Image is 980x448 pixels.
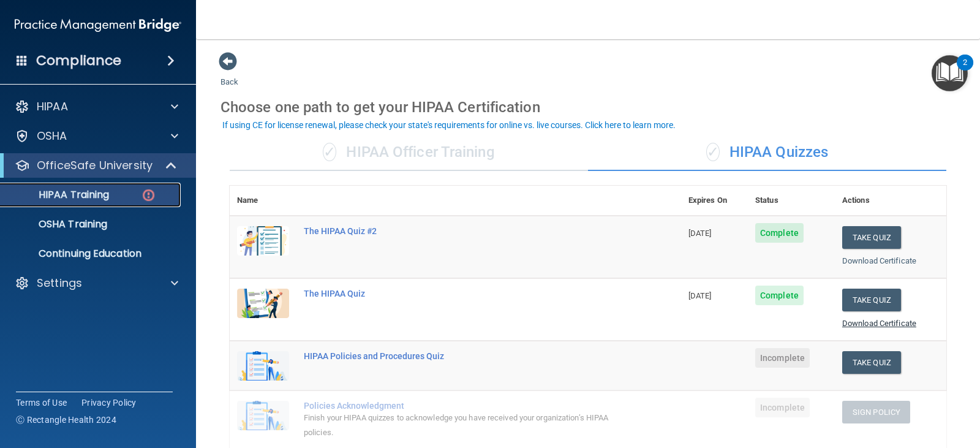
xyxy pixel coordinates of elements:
[230,134,588,171] div: HIPAA Officer Training
[842,351,901,374] button: Take Quiz
[842,256,916,265] a: Download Certificate
[37,129,67,143] p: OSHA
[304,351,620,361] div: HIPAA Policies and Procedures Quiz
[15,158,178,173] a: OfficeSafe University
[8,189,109,201] p: HIPAA Training
[304,226,620,236] div: The HIPAA Quiz #2
[755,398,810,417] span: Incomplete
[37,99,68,114] p: HIPAA
[15,276,178,290] a: Settings
[748,186,835,216] th: Status
[15,129,178,143] a: OSHA
[16,397,67,409] a: Terms of Use
[81,397,137,409] a: Privacy Policy
[842,226,901,249] button: Take Quiz
[755,348,810,368] span: Incomplete
[304,411,620,440] div: Finish your HIPAA quizzes to acknowledge you have received your organization’s HIPAA policies.
[221,63,238,86] a: Back
[15,13,181,37] img: PMB logo
[141,188,156,203] img: danger-circle.6113f641.png
[932,55,968,91] button: Open Resource Center, 2 new notifications
[835,186,946,216] th: Actions
[304,401,620,411] div: Policies Acknowledgment
[221,119,677,131] button: If using CE for license renewal, please check your state's requirements for online vs. live cours...
[8,218,107,230] p: OSHA Training
[588,134,946,171] div: HIPAA Quizzes
[323,143,336,161] span: ✓
[688,291,712,300] span: [DATE]
[222,121,676,129] div: If using CE for license renewal, please check your state's requirements for online vs. live cours...
[36,52,121,69] h4: Compliance
[15,99,178,114] a: HIPAA
[221,89,956,125] div: Choose one path to get your HIPAA Certification
[304,289,620,298] div: The HIPAA Quiz
[755,286,804,305] span: Complete
[37,276,82,290] p: Settings
[842,289,901,311] button: Take Quiz
[37,158,153,173] p: OfficeSafe University
[919,369,965,416] iframe: Drift Widget Chat Controller
[706,143,720,161] span: ✓
[16,414,116,426] span: Ⓒ Rectangle Health 2024
[8,248,175,260] p: Continuing Education
[963,63,967,78] div: 2
[755,223,804,243] span: Complete
[230,186,296,216] th: Name
[681,186,748,216] th: Expires On
[842,401,910,423] button: Sign Policy
[688,229,712,238] span: [DATE]
[842,319,916,328] a: Download Certificate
